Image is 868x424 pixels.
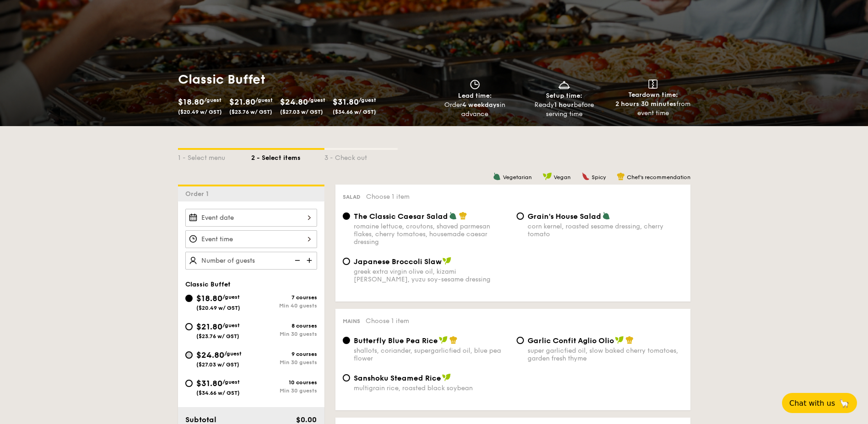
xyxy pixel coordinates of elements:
div: Ready before serving time [523,101,605,119]
div: 7 courses [251,294,317,301]
img: icon-chef-hat.a58ddaea.svg [617,172,625,180]
span: Salad [343,194,361,200]
span: ($20.49 w/ GST) [178,109,222,115]
span: Vegan [554,174,571,180]
img: icon-spicy.37a8142b.svg [582,172,590,180]
div: 1 - Select menu [178,150,251,163]
input: Garlic Confit Aglio Oliosuper garlicfied oil, slow baked cherry tomatoes, garden fresh thyme [517,337,524,344]
span: /guest [222,322,240,329]
input: Number of guests [185,252,317,270]
span: $21.80 [196,322,222,332]
span: /guest [359,97,376,103]
img: icon-vegan.f8ff3823.svg [442,257,452,265]
span: $0.00 [296,415,317,424]
input: Butterfly Blue Pea Riceshallots, coriander, supergarlicfied oil, blue pea flower [343,337,350,344]
span: /guest [222,294,240,300]
span: Sanshoku Steamed Rice [354,374,441,382]
img: icon-vegan.f8ff3823.svg [543,172,552,180]
span: /guest [224,350,242,357]
img: icon-clock.2db775ea.svg [468,79,482,90]
span: Subtotal [185,415,216,424]
span: $18.80 [178,97,204,107]
input: The Classic Caesar Saladromaine lettuce, croutons, shaved parmesan flakes, cherry tomatoes, house... [343,212,350,220]
input: $24.80/guest($27.03 w/ GST)9 coursesMin 30 guests [185,351,193,359]
input: Sanshoku Steamed Ricemultigrain rice, roasted black soybean [343,374,350,382]
span: 🦙 [839,398,850,408]
img: icon-chef-hat.a58ddaea.svg [625,336,634,344]
span: $24.80 [280,97,308,107]
span: /guest [255,97,273,103]
div: romaine lettuce, croutons, shaved parmesan flakes, cherry tomatoes, housemade caesar dressing [354,223,509,246]
div: greek extra virgin olive oil, kizami [PERSON_NAME], yuzu soy-sesame dressing [354,268,509,283]
div: multigrain rice, roasted black soybean [354,384,509,392]
span: ($34.66 w/ GST) [196,390,240,396]
span: The Classic Caesar Salad [354,212,448,221]
div: 8 courses [251,323,317,329]
div: 10 courses [251,379,317,386]
span: $31.80 [333,97,359,107]
strong: 2 hours 30 minutes [615,100,676,108]
span: Chef's recommendation [627,174,690,180]
img: icon-chef-hat.a58ddaea.svg [449,336,458,344]
span: Grain's House Salad [528,212,601,221]
span: ($27.03 w/ GST) [196,361,239,368]
span: Choose 1 item [366,193,410,201]
input: Event time [185,230,317,248]
span: Garlic Confit Aglio Olio [528,336,614,345]
strong: 1 hour [554,101,574,109]
span: Japanese Broccoli Slaw [354,257,442,266]
span: $18.80 [196,293,222,303]
div: Min 30 guests [251,331,317,337]
img: icon-vegetarian.fe4039eb.svg [493,172,501,180]
div: 9 courses [251,351,317,357]
img: icon-add.58712e84.svg [303,252,317,269]
img: icon-teardown.65201eee.svg [648,79,658,89]
span: ($34.66 w/ GST) [333,109,376,115]
span: $21.80 [229,97,255,107]
input: $18.80/guest($20.49 w/ GST)7 coursesMin 40 guests [185,295,193,302]
span: Classic Buffet [185,281,231,288]
span: Mains [343,318,360,324]
span: ($23.76 w/ GST) [196,333,239,339]
span: Teardown time: [628,91,678,99]
div: shallots, coriander, supergarlicfied oil, blue pea flower [354,347,509,362]
span: /guest [204,97,221,103]
input: Grain's House Saladcorn kernel, roasted sesame dressing, cherry tomato [517,212,524,220]
div: Order in advance [434,101,516,119]
span: Spicy [592,174,606,180]
span: ($20.49 w/ GST) [196,305,240,311]
strong: 4 weekdays [462,101,500,109]
div: corn kernel, roasted sesame dressing, cherry tomato [528,223,683,238]
span: Choose 1 item [366,317,409,325]
span: Butterfly Blue Pea Rice [354,336,438,345]
span: Setup time: [546,92,582,100]
img: icon-vegan.f8ff3823.svg [615,336,624,344]
div: super garlicfied oil, slow baked cherry tomatoes, garden fresh thyme [528,347,683,362]
span: /guest [222,379,240,385]
span: /guest [308,97,325,103]
input: Event date [185,209,317,227]
div: 2 - Select items [251,150,324,163]
img: icon-vegan.f8ff3823.svg [439,336,448,344]
img: icon-vegetarian.fe4039eb.svg [602,212,610,220]
span: Lead time: [458,92,492,100]
input: $31.80/guest($34.66 w/ GST)10 coursesMin 30 guests [185,380,193,387]
span: Chat with us [789,399,835,408]
h1: Classic Buffet [178,71,431,88]
span: Vegetarian [503,174,532,180]
span: $31.80 [196,378,222,388]
img: icon-chef-hat.a58ddaea.svg [459,212,467,220]
div: 3 - Check out [324,150,398,163]
div: Min 30 guests [251,387,317,394]
div: from event time [612,100,694,118]
input: Japanese Broccoli Slawgreek extra virgin olive oil, kizami [PERSON_NAME], yuzu soy-sesame dressing [343,258,350,265]
span: Order 1 [185,190,212,198]
img: icon-reduce.1d2dbef1.svg [290,252,303,269]
button: Chat with us🦙 [782,393,857,413]
input: $21.80/guest($23.76 w/ GST)8 coursesMin 30 guests [185,323,193,330]
span: $24.80 [196,350,224,360]
div: Min 30 guests [251,359,317,366]
img: icon-dish.430c3a2e.svg [557,79,571,90]
img: icon-vegetarian.fe4039eb.svg [449,212,457,220]
span: ($27.03 w/ GST) [280,109,323,115]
